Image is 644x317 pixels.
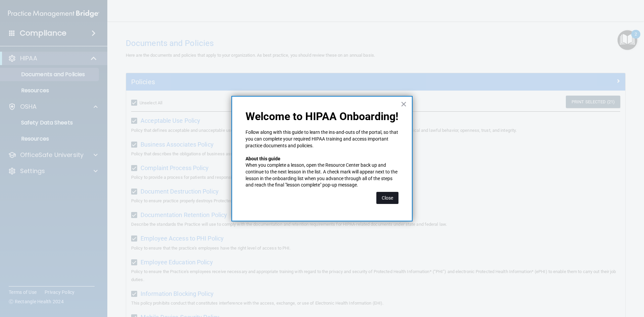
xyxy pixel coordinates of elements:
[400,99,407,109] button: Close
[246,162,398,188] p: When you complete a lesson, open the Resource Center back up and continue to the next lesson in t...
[246,156,280,161] strong: About this guide
[246,110,398,123] p: Welcome to HIPAA Onboarding!
[246,129,398,149] p: Follow along with this guide to learn the ins-and-outs of the portal, so that you can complete yo...
[376,192,398,204] button: Close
